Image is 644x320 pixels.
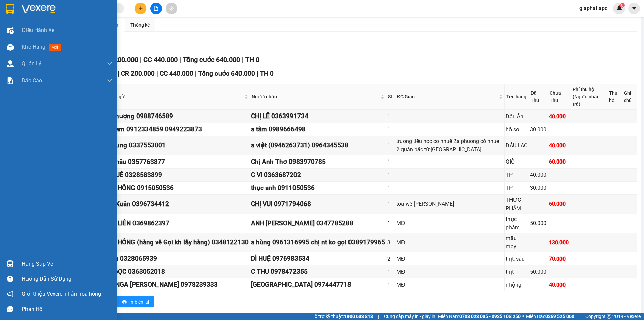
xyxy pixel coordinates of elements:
div: 1 [387,281,394,289]
span: | [140,56,142,64]
div: Dầu Ăn [506,112,528,121]
span: Tổng cước 640.000 [183,56,240,64]
div: 70.000 [549,255,570,263]
div: CHỊ LÊ 0363991734 [251,111,385,121]
div: 1 [387,157,394,166]
span: Giới thiệu Vexere, nhận hoa hồng [22,290,101,298]
div: 130.000 [549,238,570,247]
div: 30.000 [530,184,546,192]
th: SL [386,84,395,110]
div: thịt, sầu [506,255,528,263]
span: Quản Lý [22,59,41,68]
span: ĐC Giao [397,93,498,100]
img: warehouse-icon [7,44,14,51]
span: Miền Bắc [526,313,574,320]
div: Chị Anh Thơ 0983970785 [251,157,385,167]
div: di trà 0328065939 [104,254,249,264]
span: Hỗ trợ kỹ thuật: [311,313,373,320]
th: Phí thu hộ (Người nhận trả) [571,84,607,110]
div: DẦU LẠC [506,141,528,150]
div: 50.000 [530,268,546,276]
sup: 6 [620,3,625,8]
span: question-circle [7,276,13,282]
span: notification [7,291,13,297]
div: TP [506,184,528,192]
div: a việt (0946263731) 0964345538 [251,140,385,150]
span: copyright [607,314,611,319]
div: Hàng sắp về [22,259,112,269]
div: 40.000 [549,281,570,289]
button: file-add [150,3,162,14]
strong: 1900 633 818 [344,314,373,319]
div: C VI 0363687202 [251,170,385,180]
span: | [118,70,119,77]
span: message [7,306,13,312]
div: MĐ [396,281,503,289]
span: Điều hành xe [22,26,54,34]
span: 6 [621,3,623,8]
span: CC 440.000 [143,56,178,64]
div: THỰC PHẨM [506,196,528,213]
div: C NGỌC 0363052018 [104,267,249,277]
div: [GEOGRAPHIC_DATA] 0974447718 [251,280,385,290]
span: CR 200.000 [104,56,138,64]
img: warehouse-icon [7,260,14,267]
span: In biên lai [129,298,149,306]
div: TP [506,171,528,179]
div: truong tiểu hoc cô nhuế 2a phuong cổ nhue 2 quân băc từ [GEOGRAPHIC_DATA] [396,137,503,154]
div: hồ sơ [506,125,528,134]
div: MĐ [396,255,503,263]
span: ⚪️ [522,315,524,318]
div: 40.000 [549,141,570,150]
span: Cung cấp máy in - giấy in: [384,313,436,320]
th: Tên hàng [505,84,529,110]
th: Thu hộ [607,84,622,110]
div: 60.000 [549,157,570,166]
div: tòa w3 [PERSON_NAME] [396,200,503,208]
button: plus [135,3,146,14]
span: Người gửi [104,93,243,100]
span: mới [49,44,61,51]
div: 40.000 [530,171,546,179]
span: down [107,78,112,83]
div: 30.000 [530,125,546,134]
span: Người nhận [252,93,379,100]
div: 1 [387,112,394,121]
div: CHÚ HỒNG 0915050536 [104,183,249,193]
div: 2 [387,255,394,263]
div: Hướng dẫn sử dụng [22,274,112,284]
span: Tổng cước 640.000 [198,70,255,77]
strong: 0708 023 035 - 0935 103 250 [459,314,521,319]
span: | [257,70,258,77]
div: chị lam 0912334859 0949223873 [104,124,249,134]
span: TH 0 [245,56,259,64]
div: 1 [387,200,394,208]
div: MĐ [396,219,503,227]
div: a tâm 0989666498 [251,124,385,134]
span: Miền Nam [438,313,521,320]
span: | [195,70,197,77]
div: Phản hồi [22,304,112,314]
div: 1 [387,219,394,227]
span: Kho hàng [22,44,45,50]
span: giaphat.apq [574,4,613,12]
div: 1 [387,125,394,134]
div: DÌ HUỆ 0976983534 [251,254,385,264]
strong: 0369 525 060 [545,314,574,319]
div: 1 [387,268,394,276]
th: Đã Thu [529,84,548,110]
span: | [242,56,244,64]
span: aim [169,6,174,11]
div: GÌ QUẾ 0328583899 [104,170,249,180]
span: | [579,313,580,320]
span: printer [122,300,127,305]
span: CC 440.000 [160,70,193,77]
img: warehouse-icon [7,60,14,67]
span: plus [138,6,143,11]
span: | [179,56,181,64]
button: aim [166,3,177,14]
div: 3 [387,238,394,247]
div: ANH [PERSON_NAME] 0347785288 [251,218,385,228]
span: | [156,70,158,77]
div: a hùng 0961316995 chị nt ko gọi 0389179965 [251,237,385,247]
